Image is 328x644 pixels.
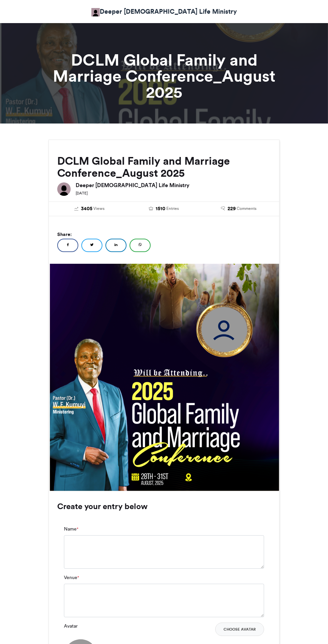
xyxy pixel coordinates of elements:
small: [DATE] [76,191,88,195]
img: 1755959879.765-6380a9a57c188a73027e6ba8754f212af576e20a.png [191,297,258,363]
label: Name [64,526,78,533]
a: 3405 Views [57,205,122,213]
img: Deeper Christian Life Ministry [57,182,71,196]
a: 1510 Entries [132,205,196,213]
button: Choose Avatar [215,623,264,636]
h2: DCLM Global Family and Marriage Conference_August 2025 [57,155,271,179]
span: 3405 [81,205,92,213]
h5: Share: [57,230,271,239]
img: 1756063404.084-d819a6bf25e6227a59dd4f175d467a2af53d37ab.png [50,263,279,491]
a: 229 Comments [206,205,271,213]
label: Venue [64,574,79,581]
h3: Create your entry below [57,502,271,510]
span: Entries [166,206,179,212]
h1: DCLM Global Family and Marriage Conference_August 2025 [49,52,279,100]
span: 1510 [156,205,165,213]
label: Avatar [64,623,78,630]
span: Comments [237,206,256,212]
span: 229 [228,205,236,213]
span: Views [93,206,104,212]
a: Deeper [DEMOGRAPHIC_DATA] Life Ministry [91,7,237,16]
h6: Deeper [DEMOGRAPHIC_DATA] Life Ministry [76,182,271,188]
img: Obafemi Bello [91,8,100,16]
